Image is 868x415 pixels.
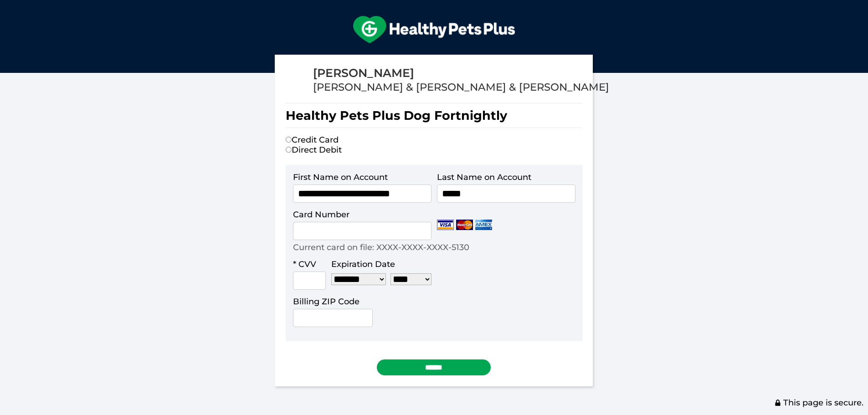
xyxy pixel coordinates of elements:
[286,147,292,153] input: Direct Debit
[293,172,388,182] label: First Name on Account
[437,220,454,230] img: Visa
[313,81,609,94] div: [PERSON_NAME] & [PERSON_NAME] & [PERSON_NAME]
[293,210,349,220] label: Card Number
[293,259,316,269] label: * CVV
[286,135,339,145] label: Credit Card
[313,66,609,81] div: [PERSON_NAME]
[293,242,469,252] p: Current card on file: XXXX-XXXX-XXXX-5130
[293,297,360,307] label: Billing ZIP Code
[331,259,395,269] label: Expiration Date
[286,103,582,128] h1: Healthy Pets Plus Dog Fortnightly
[286,137,292,143] input: Credit Card
[437,172,531,182] label: Last Name on Account
[286,145,342,155] label: Direct Debit
[475,220,492,230] img: Amex
[774,398,863,408] span: This page is secure.
[456,220,473,230] img: Mastercard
